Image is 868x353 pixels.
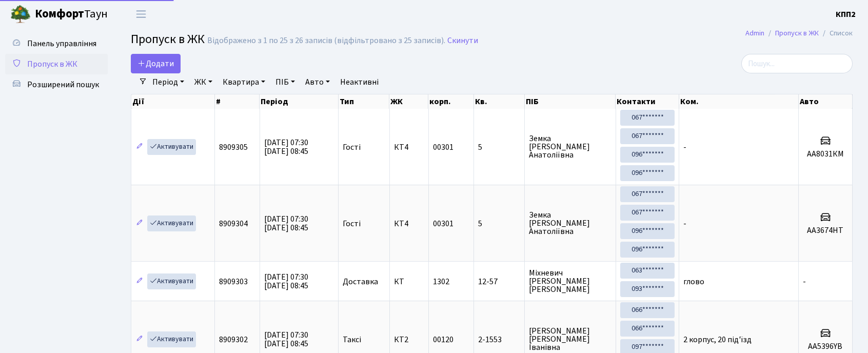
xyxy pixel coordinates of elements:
span: Доставка [343,278,378,286]
a: Додати [131,54,181,73]
a: Пропуск в ЖК [775,28,819,38]
span: [DATE] 07:30 [DATE] 08:45 [264,329,308,349]
a: Активувати [147,273,196,289]
span: [DATE] 07:30 [DATE] 08:45 [264,137,308,157]
th: корп. [428,94,474,109]
th: Період [260,94,339,109]
span: - [803,276,806,287]
th: # [215,94,260,109]
h5: АА5396YB [803,342,848,351]
span: 00120 [433,334,453,345]
b: Комфорт [35,6,84,22]
span: Пропуск в ЖК [27,58,77,70]
span: 2-1553 [478,336,520,344]
a: Активувати [147,139,196,155]
span: Панель управління [27,38,96,49]
span: 00301 [433,142,453,153]
a: Авто [301,73,334,91]
span: 12-57 [478,278,520,286]
span: 8909302 [219,334,248,345]
span: Земка [PERSON_NAME] Анатоліївна [529,211,611,236]
a: Квартира [219,73,269,91]
a: Активувати [147,215,196,231]
span: - [683,218,686,229]
img: logo.png [10,4,31,25]
span: [DATE] 07:30 [DATE] 08:45 [264,213,308,233]
b: КПП2 [836,9,856,20]
span: КТ [394,278,424,286]
span: Таксі [343,336,361,344]
span: КТ4 [394,143,424,151]
span: глово [683,276,704,287]
th: ПІБ [525,94,616,109]
a: ПІБ [271,73,299,91]
button: Переключити навігацію [128,6,154,23]
a: Розширений пошук [5,74,108,95]
h5: АА8031КМ [803,149,848,159]
span: - [683,142,686,153]
h5: АА3674НТ [803,226,848,236]
a: Скинути [447,36,478,46]
span: 5 [478,220,520,228]
th: Ком. [679,94,799,109]
li: Список [819,28,853,39]
th: ЖК [389,94,428,109]
div: Відображено з 1 по 25 з 26 записів (відфільтровано з 25 записів). [207,36,445,46]
span: Пропуск в ЖК [131,30,205,48]
span: 2 корпус, 20 під'їзд [683,334,752,345]
input: Пошук... [741,54,853,73]
th: Авто [799,94,853,109]
a: Активувати [147,331,196,347]
span: Земка [PERSON_NAME] Анатоліївна [529,134,611,159]
span: 1302 [433,276,449,287]
th: Дії [131,94,215,109]
th: Тип [339,94,389,109]
span: 8909303 [219,276,248,287]
th: Контакти [616,94,679,109]
a: Admin [745,28,764,38]
a: КПП2 [836,8,856,21]
span: Гості [343,220,361,228]
a: Пропуск в ЖК [5,54,108,74]
span: Міхневич [PERSON_NAME] [PERSON_NAME] [529,269,611,293]
nav: breadcrumb [730,23,868,44]
span: 5 [478,143,520,151]
a: ЖК [190,73,216,91]
span: 8909305 [219,142,248,153]
span: Гості [343,143,361,151]
span: КТ2 [394,336,424,344]
span: [PERSON_NAME] [PERSON_NAME] Іванівна [529,327,611,351]
a: Період [148,73,188,91]
span: Розширений пошук [27,79,99,90]
th: Кв. [474,94,525,109]
a: Панель управління [5,33,108,54]
span: Таун [35,6,108,23]
a: Неактивні [336,73,383,91]
span: КТ4 [394,220,424,228]
span: Додати [137,58,174,69]
span: 00301 [433,218,453,229]
span: [DATE] 07:30 [DATE] 08:45 [264,271,308,291]
span: 8909304 [219,218,248,229]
